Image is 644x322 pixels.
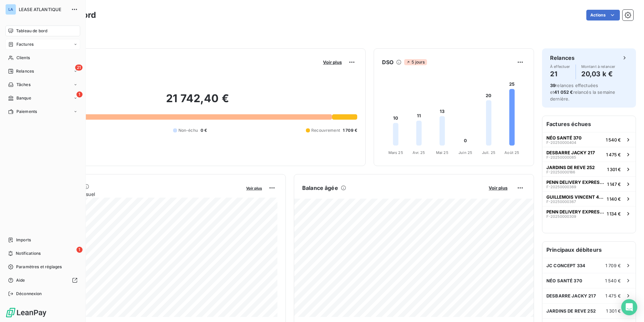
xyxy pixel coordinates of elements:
span: relances effectuées et relancés la semaine dernière. [550,83,615,102]
a: 21Relances [5,66,80,77]
span: DESBARRE JACKY 217 [546,293,596,298]
tspan: Avr. 25 [413,150,425,155]
tspan: Août 25 [504,150,519,155]
span: Relances [16,68,34,74]
span: Déconnexion [16,291,42,297]
span: 1 147 € [607,182,621,187]
span: 41 052 € [554,89,573,95]
tspan: Mars 25 [388,150,403,155]
span: Aide [16,277,25,283]
span: GUILLEMOIS VINCENT 463 [546,194,604,200]
div: LA [5,4,16,15]
span: 1 [76,91,83,97]
a: 1Banque [5,93,80,104]
button: Voir plus [244,185,264,191]
span: 1 475 € [606,152,621,157]
a: Paiements [5,106,80,117]
span: Tableau de bord [16,28,47,34]
span: Clients [16,55,30,61]
a: Tâches [5,79,80,90]
a: Aide [5,275,80,286]
span: F-20250000085 [546,155,576,159]
span: 1 140 € [607,196,621,202]
span: F-20250000309 [546,214,576,218]
span: 1 540 € [606,137,621,143]
span: 1 301 € [606,308,621,314]
span: 21 [75,65,83,71]
span: 39 [550,83,555,88]
span: F-20250000369 [546,185,576,189]
button: Actions [586,10,620,21]
tspan: Mai 25 [436,150,448,155]
button: Voir plus [321,59,344,65]
span: DESBARRE JACKY 217 [546,150,595,155]
span: Montant à relancer [581,65,615,69]
h4: 20,03 k € [581,69,615,79]
a: Tableau de bord [5,26,80,36]
button: Voir plus [487,185,509,191]
a: Clients [5,52,80,63]
h6: Relances [550,54,575,62]
span: Voir plus [489,185,507,191]
button: NÉO SANTÉ 370F-202500004041 540 € [542,132,636,147]
h6: Principaux débiteurs [542,242,636,258]
span: PENN DELIVERY EXPRESS 387 [546,209,604,214]
span: NÉO SANTÉ 370 [546,135,582,140]
span: 1 475 € [605,293,621,298]
span: JC CONCEPT 334 [546,263,585,268]
h6: DSO [382,58,393,66]
span: Paramètres et réglages [16,264,62,270]
a: Factures [5,39,80,50]
img: Logo LeanPay [5,307,47,318]
button: DESBARRE JACKY 217F-202500000851 475 € [542,147,636,162]
span: 1 540 € [605,278,621,283]
span: 1 709 € [343,127,357,133]
span: Tâches [16,82,31,88]
div: Open Intercom Messenger [621,299,637,315]
span: Notifications [16,250,41,256]
span: 1 709 € [605,263,621,268]
span: Paiements [16,109,37,115]
span: Voir plus [323,59,342,65]
button: PENN DELIVERY EXPRESS 460F-202500003691 147 € [542,176,636,191]
span: Recouvrement [311,127,340,133]
span: LEASE ATLANTIQUE [19,7,67,12]
span: JARDINS DE REVE 252 [546,308,596,314]
span: Voir plus [246,186,262,191]
span: F-20250000186 [546,170,575,174]
span: 1 134 € [607,211,621,216]
span: 1 [76,247,83,253]
a: Paramètres et réglages [5,261,80,272]
span: JARDINS DE REVE 252 [546,165,595,170]
h6: Factures échues [542,116,636,132]
button: PENN DELIVERY EXPRESS 387F-202500003091 134 € [542,206,636,221]
span: Imports [16,237,31,243]
span: Non-échu [178,127,198,133]
span: Chiffre d'affaires mensuel [38,191,241,198]
h4: 21 [550,69,570,79]
span: PENN DELIVERY EXPRESS 460 [546,179,604,185]
tspan: Juin 25 [459,150,472,155]
button: GUILLEMOIS VINCENT 463F-202500003671 140 € [542,191,636,206]
span: NÉO SANTÉ 370 [546,278,582,283]
span: 5 jours [404,59,427,65]
span: À effectuer [550,65,570,69]
a: Imports [5,235,80,245]
span: F-20250000404 [546,140,576,145]
span: 1 301 € [607,167,621,172]
h2: 21 742,40 € [38,92,357,112]
span: 0 € [201,127,207,133]
span: Banque [16,95,31,101]
span: F-20250000367 [546,200,576,204]
tspan: Juil. 25 [482,150,495,155]
h6: Balance âgée [302,184,338,192]
button: JARDINS DE REVE 252F-202500001861 301 € [542,162,636,176]
span: Factures [16,41,34,47]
